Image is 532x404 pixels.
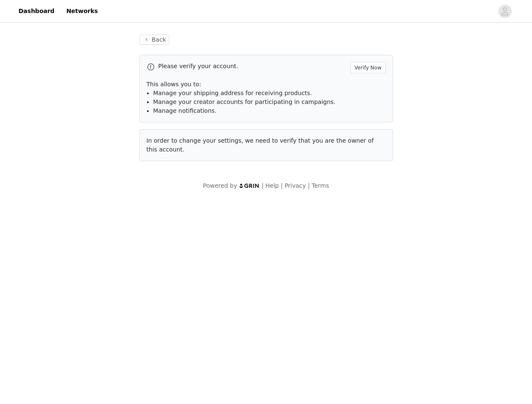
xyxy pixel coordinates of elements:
[13,2,59,21] a: Dashboard
[153,107,217,114] span: Manage notifications.
[239,183,260,189] img: logo
[203,182,237,189] span: Powered by
[265,182,279,189] a: Help
[350,62,386,73] button: Verify Now
[158,62,347,71] p: Please verify your account.
[139,35,170,45] button: Back
[281,182,283,189] span: |
[285,182,306,189] a: Privacy
[147,137,374,153] span: In order to change your settings, we need to verify that you are the owner of this account.
[153,98,336,105] span: Manage your creator accounts for participating in campaigns.
[308,182,310,189] span: |
[312,182,329,189] a: Terms
[501,5,509,18] div: avatar
[153,90,312,96] span: Manage your shipping address for receiving products.
[262,182,264,189] span: |
[61,2,103,21] a: Networks
[147,80,386,89] p: This allows you to:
